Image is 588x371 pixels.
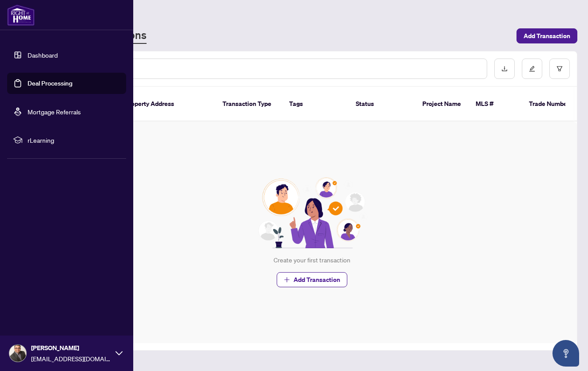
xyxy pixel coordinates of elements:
[494,59,515,79] button: download
[274,255,350,265] div: Create your first transaction
[284,277,290,283] span: plus
[7,4,35,26] img: logo
[282,87,349,121] th: Tags
[349,87,415,121] th: Status
[529,66,535,72] span: edit
[524,29,570,43] span: Add Transaction
[552,340,579,367] button: Open asap
[31,343,111,353] span: [PERSON_NAME]
[469,87,522,121] th: MLS #
[549,59,570,79] button: filter
[522,59,542,79] button: edit
[215,87,282,121] th: Transaction Type
[254,177,369,248] img: Null State Icon
[277,272,347,287] button: Add Transaction
[501,66,508,72] span: download
[118,87,215,121] th: Property Address
[28,79,72,87] a: Deal Processing
[294,273,340,287] span: Add Transaction
[28,51,58,59] a: Dashboard
[556,66,563,72] span: filter
[28,108,81,116] a: Mortgage Referrals
[31,354,111,363] span: [EMAIL_ADDRESS][DOMAIN_NAME]
[516,28,577,43] button: Add Transaction
[9,345,26,362] img: Profile Icon
[522,87,584,121] th: Trade Number
[28,135,120,145] span: rLearning
[415,87,469,121] th: Project Name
